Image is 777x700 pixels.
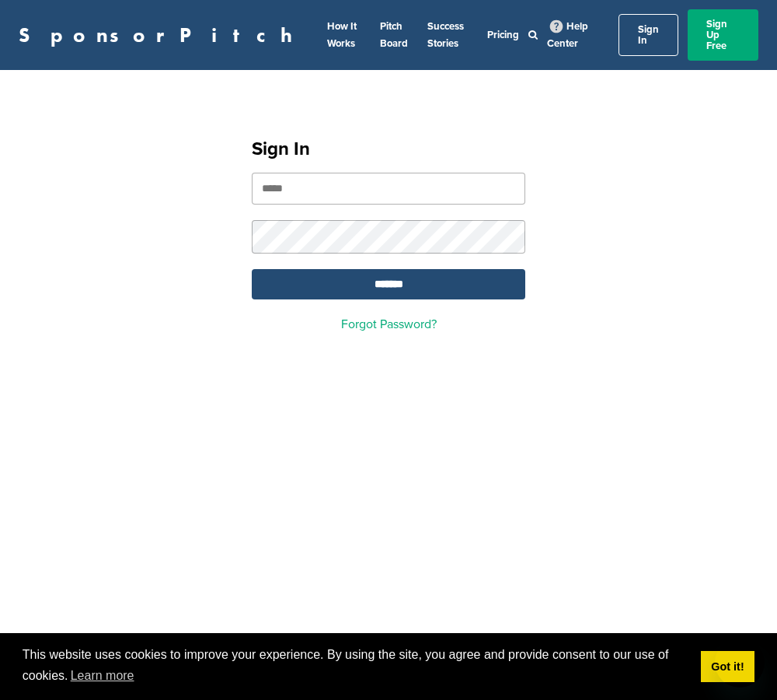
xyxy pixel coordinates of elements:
[23,646,688,688] span: This website uses cookies to improve your experience. By using the site, you agree and provide co...
[327,20,357,50] a: How It Works
[19,25,302,45] a: SponsorPitch
[487,29,519,41] a: Pricing
[380,20,408,50] a: Pitch Board
[547,17,588,53] a: Help Center
[427,20,464,50] a: Success Stories
[252,135,525,163] h1: Sign In
[688,9,758,61] a: Sign Up Free
[715,638,765,688] iframe: Button to launch messaging window
[341,317,437,332] a: Forgot Password?
[618,14,678,56] a: Sign In
[701,651,754,682] a: dismiss cookie message
[68,664,137,688] a: learn more about cookies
